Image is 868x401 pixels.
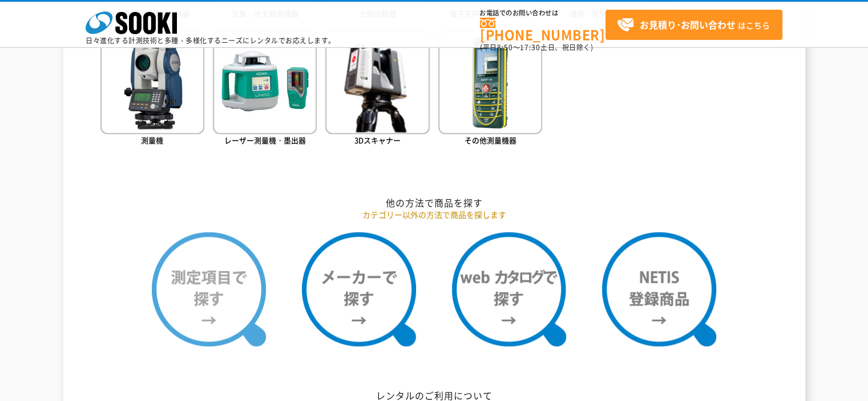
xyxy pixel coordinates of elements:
img: webカタログで探す [452,232,566,346]
span: 測量機 [141,135,163,145]
span: 3Dスキャナー [354,135,401,145]
a: [PHONE_NUMBER] [480,18,605,41]
img: 測定項目で探す [152,232,266,346]
h2: 他の方法で商品を探す [100,197,768,209]
span: レーザー測量機・墨出器 [224,135,306,145]
span: 17:30 [520,42,540,52]
span: その他測量機器 [465,135,516,145]
img: メーカーで探す [302,232,416,346]
a: 測量機 [100,30,204,148]
strong: お見積り･お問い合わせ [640,18,736,31]
p: カテゴリー以外の方法で商品を探します [100,209,768,221]
img: 測量機 [100,30,204,134]
span: (平日 ～ 土日、祝日除く) [480,42,593,52]
span: はこちら [617,17,770,34]
a: 3Dスキャナー [325,30,429,148]
a: お見積り･お問い合わせはこちら [605,10,782,40]
img: 3Dスキャナー [325,30,429,134]
a: その他測量機器 [438,30,542,148]
span: お電話でのお問い合わせは [480,10,605,17]
img: レーザー測量機・墨出器 [213,30,317,134]
img: その他測量機器 [438,30,542,134]
span: 8:50 [497,42,513,52]
a: レーザー測量機・墨出器 [213,30,317,148]
img: NETIS登録商品 [602,232,716,346]
p: 日々進化する計測技術と多種・多様化するニーズにレンタルでお応えします。 [86,37,336,44]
